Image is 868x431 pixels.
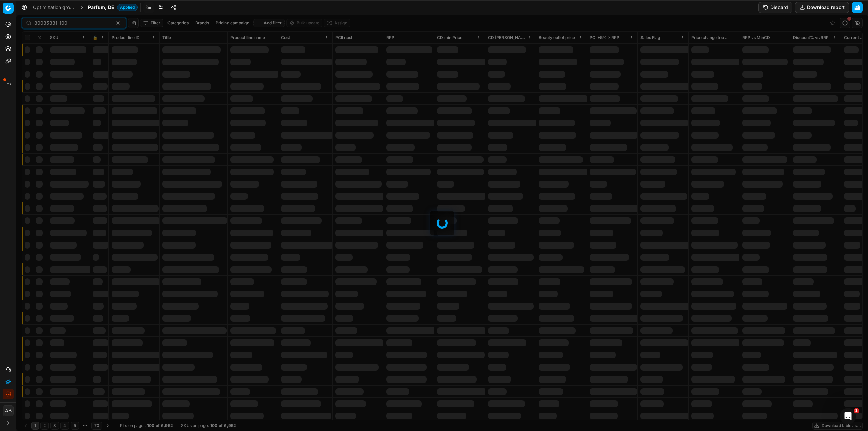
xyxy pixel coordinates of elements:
nav: breadcrumb [33,4,138,11]
button: AB [3,405,14,416]
span: Parfum, DEApplied [88,4,138,11]
button: Download report [795,2,849,13]
span: Parfum, DE [88,4,114,11]
iframe: Intercom live chat [840,408,856,424]
span: 1 [854,408,859,413]
a: Optimization groups [33,4,76,11]
button: Discard [758,2,792,13]
span: AB [3,406,13,416]
span: Applied [117,4,138,11]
